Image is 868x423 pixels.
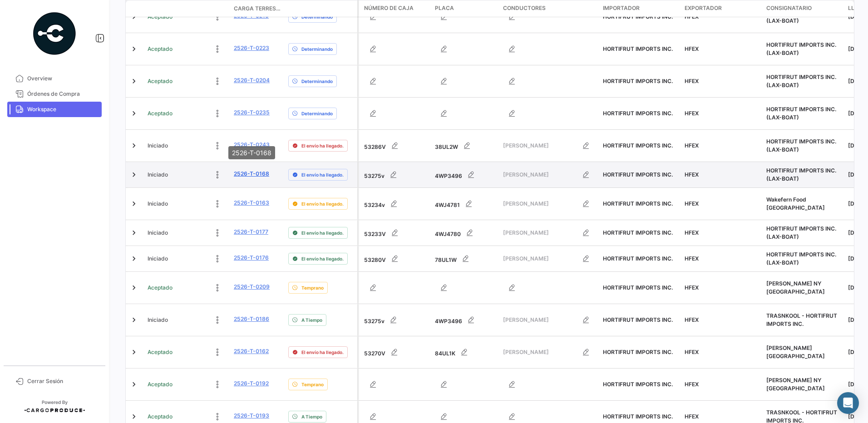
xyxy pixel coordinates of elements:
a: 2526-T-0209 [234,283,270,291]
div: 53280V [364,250,428,268]
span: HORTIFRUT IMPORTS INC. [603,78,673,84]
a: Overview [7,71,102,86]
div: 53275v [364,166,428,184]
span: [PERSON_NAME] [503,171,577,179]
div: 53275v [364,311,428,329]
span: HORTIFRUT IMPORTS INC. [603,284,673,291]
datatable-header-cell: Placa [431,0,499,17]
span: HORTIFRUT IMPORTS INC. [603,349,673,355]
span: Órdenes de Compra [27,90,98,98]
datatable-header-cell: Exportador [681,0,763,17]
span: HFEX [685,200,699,207]
span: El envío ha llegado. [301,349,344,356]
span: HFEX [685,381,699,388]
span: Carga Terrestre # [234,5,281,13]
span: Número de Caja [364,4,414,12]
span: Aceptado [148,45,173,53]
span: HORTIFRUT IMPORTS INC. (LAX-BOAT) [766,138,836,153]
span: El envío ha llegado. [301,171,344,178]
div: 4WJ4780 [435,224,496,242]
span: Iniciado [148,171,168,179]
span: Iniciado [148,200,168,208]
span: HORTIFRUT IMPORTS INC. [603,381,673,388]
span: Aceptado [148,380,173,389]
span: Determinando [301,110,333,117]
a: Expand/Collapse Row [129,170,138,179]
img: powered-by.png [32,11,77,56]
div: 84UL1K [435,343,496,361]
span: El envío ha llegado. [301,255,344,262]
span: Aceptado [148,348,173,356]
a: 2526-T-0162 [234,347,269,355]
span: Temprano [301,284,324,291]
a: 2526-T-0204 [234,76,270,84]
span: HORTIFRUT IMPORTS INC. [603,171,673,178]
span: Aceptado [148,77,173,85]
span: HFEX [685,45,699,52]
a: Expand/Collapse Row [129,412,138,421]
span: Overview [27,74,98,83]
span: HORTIFRUT IMPORTS INC. (LAX-BOAT) [766,167,836,182]
a: Expand/Collapse Row [129,380,138,389]
span: HORTIFRUT IMPORTS INC. (LAX-BOAT) [766,106,836,121]
span: HORTIFRUT IMPORTS INC. [603,110,673,117]
span: HANNAFORD NY DC [766,377,825,392]
div: Abrir Intercom Messenger [837,392,859,414]
div: 53286V [364,137,428,155]
span: Aceptado [148,413,173,421]
span: HORTIFRUT IMPORTS INC. [603,413,673,420]
span: Workspace [27,105,98,113]
a: 2526-T-0186 [234,315,269,323]
div: 53233V [364,224,428,242]
a: Expand/Collapse Row [129,77,138,86]
a: Órdenes de Compra [7,86,102,102]
a: 2526-T-0177 [234,228,268,236]
span: Determinando [301,45,333,53]
span: HORTIFRUT IMPORTS INC. (LAX-BOAT) [766,225,836,240]
span: HFEX [685,316,699,323]
a: 2526-T-0223 [234,44,269,52]
span: [PERSON_NAME] [503,229,577,237]
span: Temprano [301,381,324,388]
span: HFEX [685,142,699,149]
a: 2526-T-0192 [234,379,269,388]
span: Consignatario [766,4,812,12]
div: 2526-T-0168 [228,146,275,159]
div: 4WP3496 [435,311,496,329]
a: Expand/Collapse Row [129,44,138,54]
span: HANNAFORD NY DC [766,280,825,295]
span: [PERSON_NAME] [503,255,577,263]
a: Expand/Collapse Row [129,141,138,150]
span: HFEX [685,110,699,117]
span: Aceptado [148,109,173,118]
div: 53270V [364,343,428,361]
a: Expand/Collapse Row [129,199,138,208]
span: HFEX [685,413,699,420]
span: HFEX [685,255,699,262]
span: El envío ha llegado. [301,229,344,236]
span: HFEX [685,229,699,236]
span: [PERSON_NAME] [503,348,577,356]
a: Expand/Collapse Row [129,283,138,292]
span: Determinando [301,78,333,85]
datatable-header-cell: Número de Caja [359,0,431,17]
a: 2526-T-0193 [234,412,269,420]
span: Exportador [685,4,722,12]
span: HORTIFRUT IMPORTS INC. [603,142,673,149]
a: Workspace [7,102,102,117]
span: TRASNKOOL - HORTIFRUT IMPORTS INC. [766,312,837,327]
span: El envío ha llegado. [301,142,344,149]
datatable-header-cell: Carga Terrestre # [230,1,285,16]
datatable-header-cell: Estado [144,5,230,12]
a: 2526-T-0163 [234,199,269,207]
span: Importador [603,4,640,12]
span: Conductores [503,4,546,12]
span: Iniciado [148,229,168,237]
a: 2526-T-0176 [234,254,269,262]
span: [PERSON_NAME] [503,200,577,208]
span: Iniciado [148,316,168,324]
datatable-header-cell: Delay Status [285,5,357,12]
span: HORTIFRUT IMPORTS INC. [603,229,673,236]
a: Expand/Collapse Row [129,109,138,118]
span: HFEX [685,284,699,291]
